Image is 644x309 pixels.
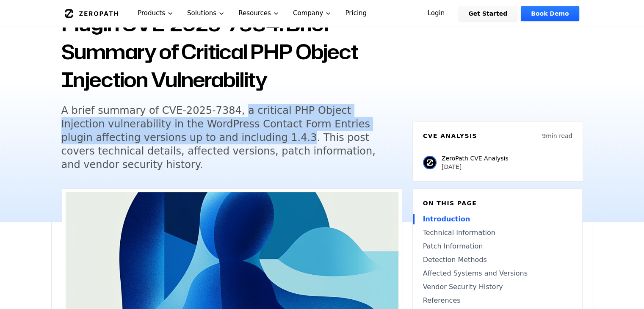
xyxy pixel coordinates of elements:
a: Introduction [423,214,572,224]
p: 9 min read [542,132,572,140]
h6: CVE Analysis [423,132,477,140]
a: Technical Information [423,228,572,238]
a: Patch Information [423,241,572,251]
p: ZeroPath CVE Analysis [442,154,509,163]
p: [DATE] [442,163,509,171]
a: Get Started [458,6,517,21]
h5: A brief summary of CVE-2025-7384, a critical PHP Object Injection vulnerability in the WordPress ... [61,104,387,171]
a: Book Demo [521,6,579,21]
a: Affected Systems and Versions [423,268,572,279]
img: ZeroPath CVE Analysis [423,156,437,169]
h6: On this page [423,199,572,207]
a: Vendor Security History [423,282,572,292]
a: Login [417,6,455,21]
a: References [423,295,572,306]
a: Detection Methods [423,255,572,265]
